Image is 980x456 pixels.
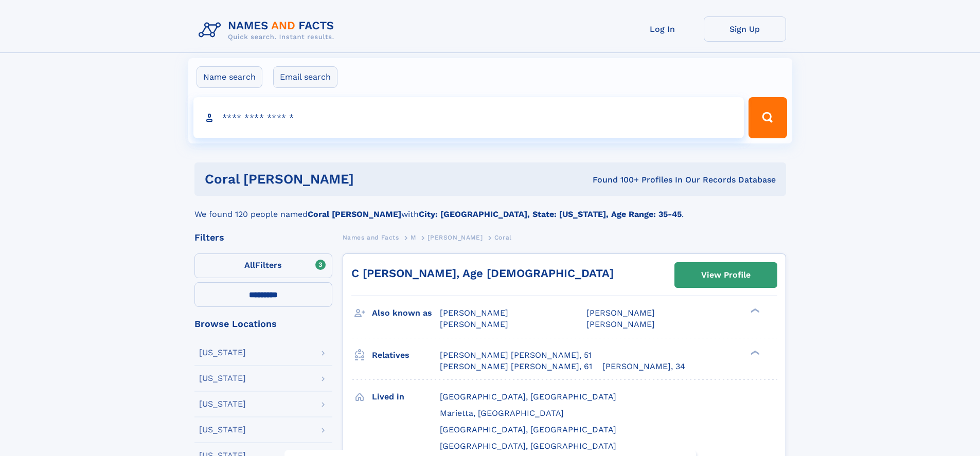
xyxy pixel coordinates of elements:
[194,16,343,44] img: Logo Names and Facts
[473,174,776,186] div: Found 100+ Profiles In Our Records Database
[748,349,760,356] div: ❯
[440,308,508,318] span: [PERSON_NAME]
[199,374,246,382] div: [US_STATE]
[205,173,473,186] h1: Coral [PERSON_NAME]
[621,16,704,42] a: Log In
[199,400,246,408] div: [US_STATE]
[197,66,262,88] label: Name search
[193,97,744,138] input: search input
[440,425,616,434] span: [GEOGRAPHIC_DATA], [GEOGRAPHIC_DATA]
[586,319,655,329] span: [PERSON_NAME]
[427,231,483,244] a: [PERSON_NAME]
[748,307,760,314] div: ❯
[586,308,655,318] span: [PERSON_NAME]
[494,234,512,241] span: Coral
[440,350,592,361] a: [PERSON_NAME] [PERSON_NAME], 51
[675,263,777,287] a: View Profile
[440,408,564,418] span: Marietta, [GEOGRAPHIC_DATA]
[194,196,786,221] div: We found 120 people named with .
[427,234,483,241] span: [PERSON_NAME]
[308,209,401,219] b: Coral [PERSON_NAME]
[199,349,246,357] div: [US_STATE]
[704,16,786,42] a: Sign Up
[701,263,751,287] div: View Profile
[411,231,416,244] a: M
[411,234,416,241] span: M
[749,97,787,138] button: Search Button
[602,361,685,372] a: [PERSON_NAME], 34
[194,319,332,329] div: Browse Locations
[440,319,508,329] span: [PERSON_NAME]
[343,231,399,244] a: Names and Facts
[440,392,616,402] span: [GEOGRAPHIC_DATA], [GEOGRAPHIC_DATA]
[194,233,332,242] div: Filters
[372,346,440,364] h3: Relatives
[419,209,682,219] b: City: [GEOGRAPHIC_DATA], State: [US_STATE], Age Range: 35-45
[351,267,614,280] a: C [PERSON_NAME], Age [DEMOGRAPHIC_DATA]
[273,66,337,88] label: Email search
[372,388,440,406] h3: Lived in
[440,441,616,451] span: [GEOGRAPHIC_DATA], [GEOGRAPHIC_DATA]
[194,253,332,278] label: Filters
[244,260,255,270] span: All
[440,361,592,372] a: [PERSON_NAME] [PERSON_NAME], 61
[372,304,440,322] h3: Also known as
[199,426,246,434] div: [US_STATE]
